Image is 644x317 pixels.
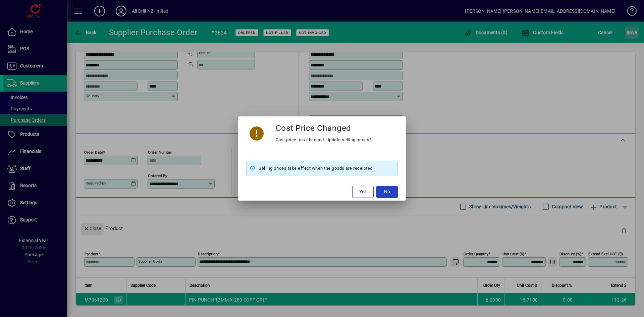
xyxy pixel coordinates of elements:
div: Cost price has changed. Update selling prices? [276,136,372,144]
h3: Cost Price Changed [276,123,351,133]
span: No [384,188,390,195]
button: No [376,186,398,198]
button: Yes [352,186,374,198]
span: Yes [359,188,367,195]
span: Selling prices take effect when the goods are receipted [259,164,373,172]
